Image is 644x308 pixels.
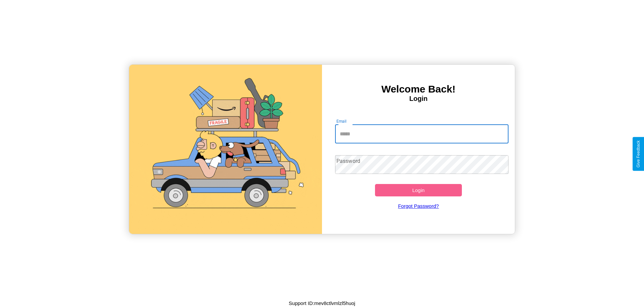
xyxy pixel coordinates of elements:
div: Give Feedback [636,140,641,168]
label: Email [336,118,347,124]
button: Login [375,184,462,196]
img: gif [129,65,322,234]
h3: Welcome Back! [322,83,515,95]
h4: Login [322,95,515,103]
p: Support ID: mev8ctlvmlzl5huoj [289,299,355,308]
a: Forgot Password? [332,196,505,215]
